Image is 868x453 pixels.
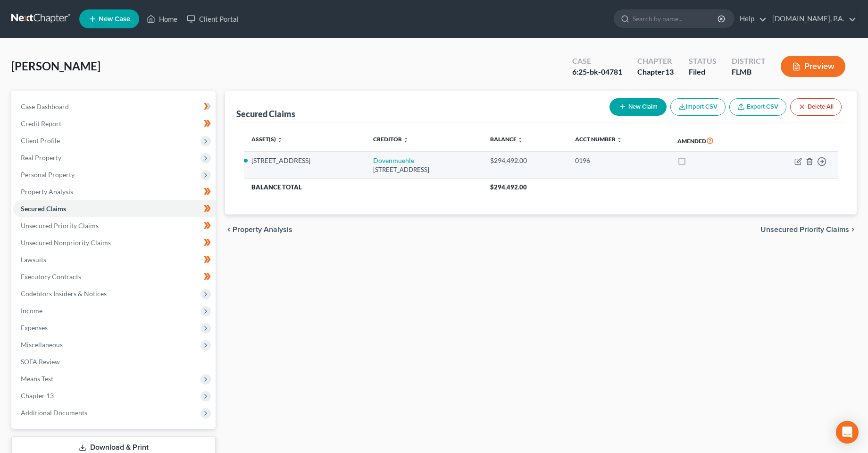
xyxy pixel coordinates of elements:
[403,137,409,143] i: unfold_more
[251,136,283,143] a: Asset(s) unfold_more
[637,56,674,67] div: Chapter
[142,10,182,27] a: Home
[490,183,527,191] span: $294,492.00
[575,156,662,165] div: 0196
[13,115,216,132] a: Credit Report
[21,358,60,366] span: SOFA Review
[13,217,216,234] a: Unsecured Priority Claims
[781,56,845,77] button: Preview
[21,222,99,230] span: Unsecured Priority Claims
[373,136,409,143] a: Creditor unfold_more
[21,409,87,417] span: Additional Documents
[637,67,674,77] div: Chapter
[13,251,216,268] a: Lawsuits
[233,226,292,233] span: Property Analysis
[13,183,216,200] a: Property Analysis
[670,130,754,152] th: Amended
[373,165,475,174] div: [STREET_ADDRESS]
[13,268,216,285] a: Executory Contracts
[760,226,857,233] button: Unsecured Priority Claims chevron_right
[21,273,81,281] span: Executory Contracts
[689,67,717,77] div: Filed
[182,10,243,27] a: Client Portal
[572,67,622,77] div: 6:25-bk-04781
[617,137,622,143] i: unfold_more
[735,10,767,27] a: Help
[225,226,292,233] button: chevron_left Property Analysis
[665,67,674,76] span: 13
[517,137,523,143] i: unfold_more
[768,10,856,27] a: [DOMAIN_NAME], P.A.
[21,188,73,196] span: Property Analysis
[21,307,42,315] span: Income
[760,226,849,233] span: Unsecured Priority Claims
[670,98,726,116] button: Import CSV
[244,179,483,196] th: Balance Total
[225,226,233,233] i: chevron_left
[21,375,53,383] span: Means Test
[732,56,766,67] div: District
[13,200,216,217] a: Secured Claims
[836,421,859,444] div: Open Intercom Messenger
[21,324,48,332] span: Expenses
[251,156,358,165] li: [STREET_ADDRESS]
[21,103,69,111] span: Case Dashboard
[21,137,60,145] span: Client Profile
[849,226,857,233] i: chevron_right
[11,59,100,73] span: [PERSON_NAME]
[21,392,54,400] span: Chapter 13
[13,353,216,370] a: SOFA Review
[277,137,283,143] i: unfold_more
[732,67,766,77] div: FLMB
[21,239,111,247] span: Unsecured Nonpriority Claims
[373,156,414,164] a: Dovenmuehle
[21,341,63,349] span: Miscellaneous
[236,108,295,120] div: Secured Claims
[21,256,46,264] span: Lawsuits
[689,56,717,67] div: Status
[13,234,216,251] a: Unsecured Nonpriority Claims
[21,290,107,298] span: Codebtors Insiders & Notices
[99,16,130,23] span: New Case
[490,156,560,165] div: $294,492.00
[21,120,61,128] span: Credit Report
[490,136,523,143] a: Balance unfold_more
[572,56,622,67] div: Case
[21,154,61,162] span: Real Property
[633,10,719,27] input: Search by name...
[21,171,75,179] span: Personal Property
[13,98,216,115] a: Case Dashboard
[609,98,667,116] button: New Claim
[729,98,786,116] a: Export CSV
[575,136,622,143] a: Acct Number unfold_more
[790,98,842,116] button: Delete All
[21,205,66,213] span: Secured Claims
